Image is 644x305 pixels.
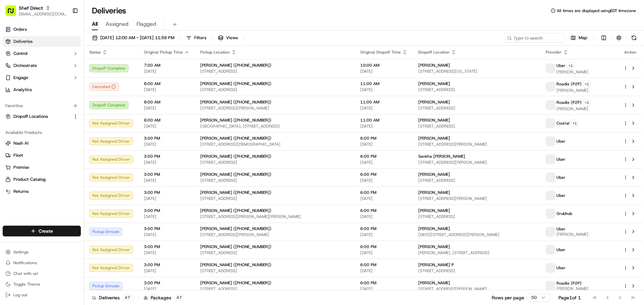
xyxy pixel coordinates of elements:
span: [PERSON_NAME] [418,244,450,249]
span: [STREET_ADDRESS][PERSON_NAME] [418,286,535,292]
span: [PERSON_NAME] [418,190,450,195]
p: Welcome 👋 [7,27,122,37]
span: [STREET_ADDRESS] [200,250,350,255]
span: [DATE] [144,250,190,255]
span: Uber [556,157,566,162]
button: Product Catalog [3,174,81,185]
span: [DATE] [360,232,408,237]
span: [PERSON_NAME] ([PHONE_NUMBER]) [200,190,271,195]
span: [STREET_ADDRESS][PERSON_NAME] [200,232,350,237]
div: Available Products [3,127,81,138]
span: Analytics [13,87,32,93]
span: Knowledge Base [13,132,51,138]
span: 11:00 AM [360,118,408,123]
span: Orders [13,26,27,32]
span: Uber [556,175,566,180]
span: [DATE][STREET_ADDRESS][PERSON_NAME] [418,232,535,237]
span: Control [13,51,28,57]
span: [STREET_ADDRESS] [200,69,350,74]
span: [DATE] [52,104,66,109]
span: [PERSON_NAME] ([PHONE_NUMBER]) [200,81,271,86]
span: [DATE] [360,196,408,201]
button: Shef Direct [19,5,43,11]
button: Shef Direct[EMAIL_ADDRESS][DOMAIN_NAME] [3,3,69,19]
button: Refresh [629,33,639,43]
span: Map [579,35,587,41]
button: Map [568,33,590,43]
span: [PERSON_NAME] P [418,262,454,268]
span: [DATE] [360,69,408,74]
div: Favorites [3,100,81,111]
span: [PERSON_NAME] [418,280,450,286]
span: Flagged [137,20,156,28]
span: [DATE] [144,286,190,292]
span: [PERSON_NAME] ([PHONE_NUMBER]) [200,118,271,123]
span: [STREET_ADDRESS][PERSON_NAME] [200,105,350,111]
span: [DATE] [360,142,408,147]
span: Roadie (P2P) [556,100,582,105]
span: [STREET_ADDRESS][US_STATE] [418,69,535,74]
span: [DATE] [144,178,190,183]
span: 8:00 AM [144,81,190,86]
span: [GEOGRAPHIC_DATA], [STREET_ADDRESS] [200,124,350,129]
span: 3:00 PM [144,262,190,268]
a: Promise [5,164,78,170]
button: Views [215,33,241,43]
div: 💻 [57,132,62,138]
span: [STREET_ADDRESS] [200,87,350,92]
button: Canceled [89,83,119,91]
span: Chat with us! [13,271,38,276]
span: [PERSON_NAME] [556,106,591,111]
span: [PERSON_NAME] [418,99,450,105]
div: Action [623,50,637,55]
button: +1 [583,80,591,88]
input: Type to search [504,33,565,43]
button: See all [104,86,122,94]
span: Sankha [PERSON_NAME] [418,154,465,159]
button: Orchestrate [3,60,81,71]
a: Deliveries [3,36,81,47]
span: 8:00 AM [144,99,190,105]
button: Control [3,48,81,59]
span: Nash AI [13,140,29,146]
span: 11:00 AM [360,81,408,86]
span: [DATE] [144,232,190,237]
span: [PERSON_NAME] ([PHONE_NUMBER]) [200,280,271,286]
span: [PERSON_NAME] ([PHONE_NUMBER]) [200,244,271,249]
span: [STREET_ADDRESS] [418,124,535,129]
span: [PERSON_NAME] [418,226,450,231]
span: 3:00 PM [144,172,190,177]
span: Status [89,50,101,55]
div: Page 1 of 1 [558,294,581,301]
span: [PERSON_NAME] ([PHONE_NUMBER]) [200,154,271,159]
span: 11:00 AM [360,99,408,105]
span: Pickup Location [200,50,230,55]
span: [PERSON_NAME] [556,88,591,93]
a: Product Catalog [5,176,78,182]
div: Packages [144,294,184,301]
span: 6:00 PM [360,190,408,195]
span: Grubhub [556,211,572,216]
span: Engage [13,75,28,81]
span: 6:00 PM [360,244,408,249]
span: • [48,104,51,109]
p: Rows per page [492,294,524,301]
span: Settings [13,249,29,255]
span: [DATE] [144,142,190,147]
button: +1 [567,62,575,69]
span: 6:00 PM [360,136,408,141]
button: +1 [583,99,591,106]
img: Shef Support [7,97,17,108]
span: [STREET_ADDRESS] [200,178,350,183]
span: [DATE] [360,250,408,255]
div: We're available if you need us! [30,71,92,76]
span: [PERSON_NAME], [STREET_ADDRESS] [418,250,535,255]
span: Uber [556,247,566,252]
span: [PERSON_NAME] [418,118,450,123]
span: Uber [556,139,566,144]
span: [STREET_ADDRESS][PERSON_NAME] [418,160,535,165]
a: Returns [5,188,78,195]
span: API Documentation [63,132,108,138]
button: Nash AI [3,138,81,149]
